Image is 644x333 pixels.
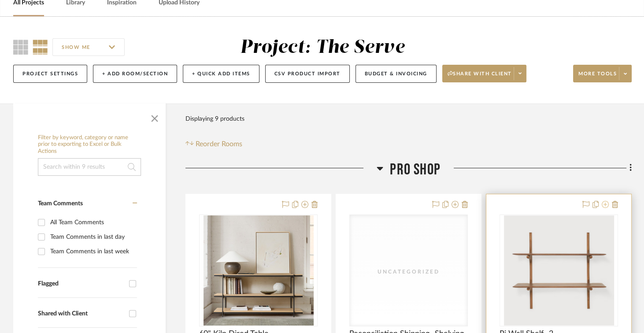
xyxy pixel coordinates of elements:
[146,108,163,126] button: Close
[442,65,527,82] button: Share with client
[38,200,83,207] span: Team Comments
[265,65,350,83] button: CSV Product Import
[204,215,314,326] img: 60" Kiln Dired Table
[240,38,405,57] div: Project: The Serve
[38,158,141,176] input: Search within 9 results
[578,70,617,84] span: More tools
[50,244,135,259] div: Team Comments in last week
[38,134,141,155] h6: Filter by keyword, category or name prior to exporting to Excel or Bulk Actions
[183,65,259,83] button: + Quick Add Items
[185,110,244,128] div: Displaying 9 products
[38,280,125,288] div: Flagged
[38,310,125,318] div: Shared with Client
[504,215,614,326] img: Pi Wall Shelf- 2
[50,215,135,229] div: All Team Comments
[185,139,242,149] button: Reorder Rooms
[500,215,618,326] div: 0
[448,70,512,84] span: Share with client
[93,65,177,83] button: + Add Room/Section
[13,65,87,83] button: Project Settings
[365,267,453,276] div: Uncategorized
[573,65,632,82] button: More tools
[390,160,440,179] span: Pro Shop
[355,65,437,83] button: Budget & Invoicing
[196,139,242,149] span: Reorder Rooms
[50,230,135,244] div: Team Comments in last day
